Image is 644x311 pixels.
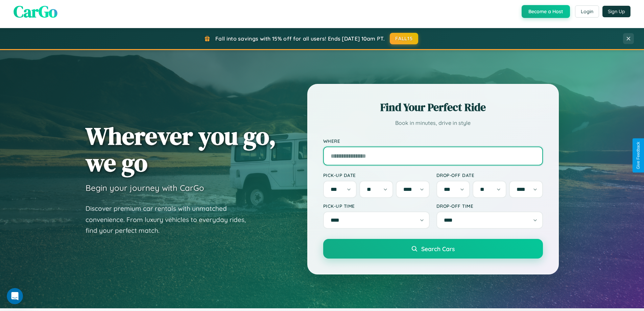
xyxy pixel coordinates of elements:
h2: Find Your Perfect Ride [323,100,543,115]
button: Login [575,5,599,18]
button: FALL15 [390,33,418,44]
span: Fall into savings with 15% off for all users! Ends [DATE] 10am PT. [215,35,385,42]
h3: Begin your journey with CarGo [86,183,204,193]
button: Search Cars [323,239,543,259]
span: Search Cars [421,245,455,252]
label: Where [323,138,543,144]
button: Become a Host [522,5,570,18]
span: CarGo [14,0,57,23]
label: Drop-off Date [436,172,543,178]
button: Sign Up [602,6,630,17]
div: Give Feedback [636,142,641,169]
label: Pick-up Time [323,203,430,209]
p: Book in minutes, drive in style [323,118,543,128]
p: Discover premium car rentals with unmatched convenience. From luxury vehicles to everyday rides, ... [86,203,255,236]
iframe: Intercom live chat [7,288,23,304]
label: Pick-up Date [323,172,430,178]
label: Drop-off Time [436,203,543,209]
h1: Wherever you go, we go [86,123,276,176]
